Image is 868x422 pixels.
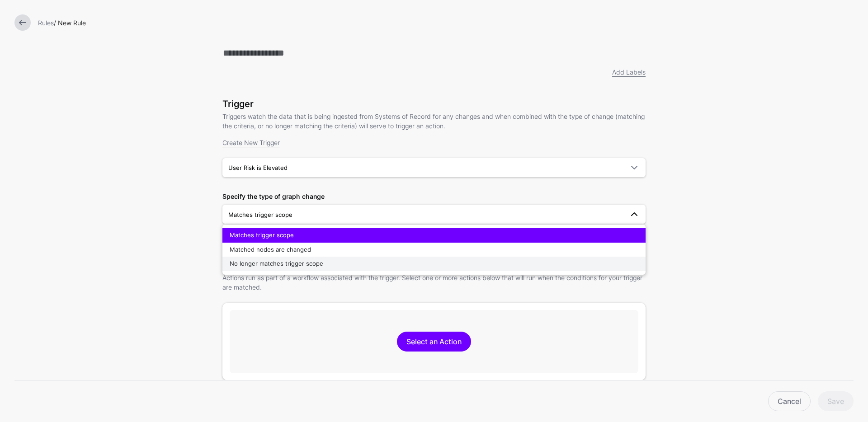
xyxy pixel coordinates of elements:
h3: Trigger [222,98,646,109]
label: Specify the type of graph change [222,192,325,201]
button: Matches trigger scope [222,228,646,243]
p: Actions run as part of a workflow associated with the trigger. Select one or more actions below t... [222,273,646,292]
p: Triggers watch the data that is being ingested from Systems of Record for any changes and when co... [222,112,646,131]
button: Matched nodes are changed [222,243,646,257]
span: Matched nodes are changed [230,246,311,253]
span: No longer matches trigger scope [230,260,323,267]
a: Cancel [768,391,811,411]
span: Matches trigger scope [228,211,292,218]
span: User Risk is Elevated [228,164,288,171]
div: / New Rule [34,18,857,28]
a: Add Labels [612,68,646,76]
button: No longer matches trigger scope [222,257,646,271]
a: Select an Action [397,332,471,352]
a: Create New Trigger [222,139,280,146]
span: Matches trigger scope [230,231,294,239]
a: Rules [38,19,54,27]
